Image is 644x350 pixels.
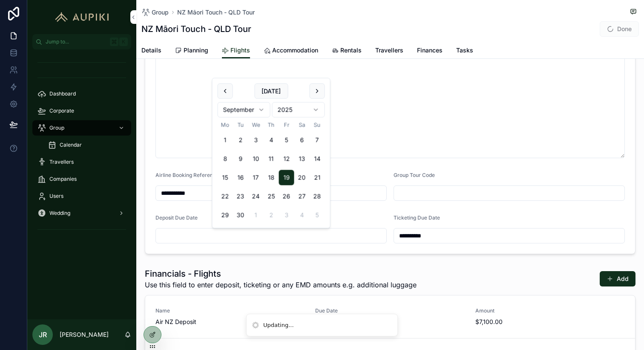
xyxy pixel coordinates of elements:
th: Sunday [310,121,325,129]
span: Travellers [375,46,403,55]
button: Sunday, 14 September 2025 [310,151,325,167]
div: Updating... [263,321,294,330]
h1: NZ Māori Touch - QLD Tour [141,23,251,35]
span: Dashboard [49,90,76,97]
button: Wednesday, 1 October 2025 [248,208,264,223]
button: Friday, 12 September 2025 [279,151,294,167]
img: App logo [51,10,113,24]
th: Tuesday [233,121,248,129]
button: Wednesday, 3 September 2025 [248,133,264,148]
span: Tasks [456,46,473,55]
button: Wednesday, 10 September 2025 [248,151,264,167]
th: Friday [279,121,294,129]
th: Monday [218,121,233,129]
button: Monday, 29 September 2025 [218,208,233,223]
span: Travellers [49,159,74,165]
span: Airline Booking Reference [155,172,219,178]
button: Friday, 19 September 2025, selected [279,170,294,185]
button: Sunday, 28 September 2025 [310,189,325,204]
button: Sunday, 5 October 2025 [310,208,325,223]
span: Users [49,193,63,200]
a: Details [141,43,161,60]
a: Finances [417,43,443,60]
button: Monday, 15 September 2025 [218,170,233,185]
button: Tuesday, 23 September 2025 [233,189,248,204]
button: Saturday, 20 September 2025 [294,170,310,185]
button: Thursday, 2 October 2025 [264,208,279,223]
button: Thursday, 4 September 2025 [264,133,279,148]
button: Tuesday, 2 September 2025 [233,133,248,148]
a: Wedding [32,205,131,221]
span: Details [141,46,161,55]
div: scrollable content [27,49,136,247]
span: Air NZ Deposit [155,318,305,326]
th: Saturday [294,121,310,129]
button: Tuesday, 16 September 2025 [233,170,248,185]
p: [PERSON_NAME] [60,330,109,339]
span: Ticketing Due Date [394,214,440,221]
button: Monday, 1 September 2025 [218,133,233,148]
button: Sunday, 7 September 2025 [310,133,325,148]
span: Planning [184,46,208,55]
a: Accommodation [264,43,318,60]
span: Wedding [49,210,70,217]
a: Companies [32,171,131,187]
span: K [120,38,127,45]
span: Rentals [340,46,362,55]
button: Tuesday, 9 September 2025 [233,151,248,167]
span: Calendar [60,142,82,148]
button: Monday, 22 September 2025 [218,189,233,204]
button: Wednesday, 24 September 2025 [248,189,264,204]
span: Accommodation [272,46,318,55]
button: Thursday, 25 September 2025 [264,189,279,204]
button: Jump to...K [32,34,131,49]
a: NZ Māori Touch - QLD Tour [177,8,255,17]
span: Group Tour Code [394,172,435,178]
a: Group [32,120,131,136]
a: Rentals [332,43,362,60]
a: Corporate [32,103,131,119]
button: Wednesday, 17 September 2025 [248,170,264,185]
span: Corporate [49,107,74,114]
a: Dashboard [32,86,131,101]
button: Thursday, 18 September 2025 [264,170,279,185]
button: Thursday, 11 September 2025 [264,151,279,167]
a: Planning [175,43,208,60]
h1: Financials - Flights [145,268,417,280]
span: $7,100.00 [475,318,625,326]
span: Use this field to enter deposit, ticketing or any EMD amounts e.g. additional luggage [145,280,417,290]
span: Group [49,124,64,131]
a: Travellers [375,43,403,60]
button: [DATE] [254,84,288,99]
button: Friday, 5 September 2025 [279,133,294,148]
button: Add [600,271,635,286]
span: Amount [475,307,625,314]
button: Saturday, 4 October 2025 [294,208,310,223]
th: Wednesday [248,121,264,129]
a: Calendar [43,137,131,153]
span: Jump to... [46,38,106,45]
span: Name [155,307,305,314]
button: Saturday, 13 September 2025 [294,151,310,167]
a: Group [141,8,169,17]
span: Group [152,8,169,17]
a: NameAir NZ DepositDue Date[DATE]Amount$7,100.00 [145,295,635,338]
a: Travellers [32,154,131,170]
button: Sunday, 21 September 2025 [310,170,325,185]
span: Deposit Due Date [155,214,198,221]
span: Flights [230,46,250,55]
button: Friday, 3 October 2025 [279,208,294,223]
th: Thursday [264,121,279,129]
span: Companies [49,176,77,182]
button: Friday, 26 September 2025 [279,189,294,204]
span: JR [39,330,47,340]
button: Tuesday, 30 September 2025 [233,208,248,223]
table: September 2025 [218,121,325,223]
a: Tasks [456,43,473,60]
a: Flights [222,43,250,59]
button: Monday, 8 September 2025 [218,151,233,167]
a: Users [32,188,131,204]
span: Finances [417,46,443,55]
